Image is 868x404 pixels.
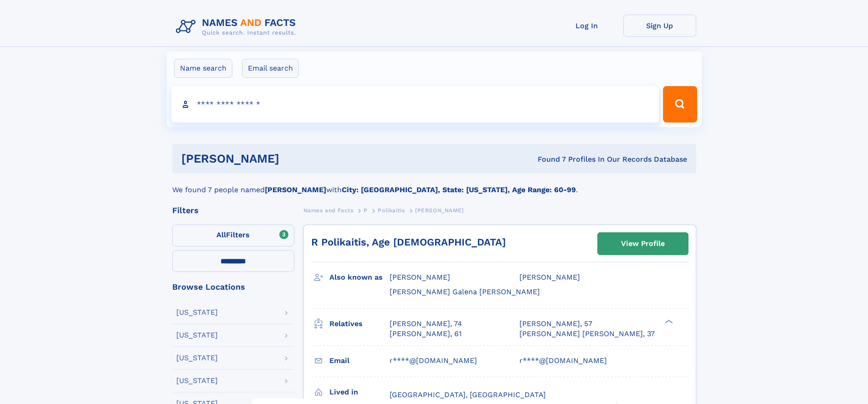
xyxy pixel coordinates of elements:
[519,329,655,339] a: [PERSON_NAME] [PERSON_NAME], 37
[216,230,226,239] span: All
[329,384,390,400] h3: Lived in
[176,332,218,339] div: [US_STATE]
[364,205,368,216] a: P
[364,207,368,214] span: P
[390,287,540,296] span: [PERSON_NAME] Galena [PERSON_NAME]
[519,319,592,329] a: [PERSON_NAME], 57
[621,233,665,254] div: View Profile
[172,15,303,39] img: Logo Names and Facts
[519,273,580,281] span: [PERSON_NAME]
[329,353,390,368] h3: Email
[174,59,232,78] label: Name search
[172,206,294,215] div: Filters
[390,390,546,399] span: [GEOGRAPHIC_DATA], [GEOGRAPHIC_DATA]
[311,236,506,248] a: R Polikaitis, Age [DEMOGRAPHIC_DATA]
[415,207,464,214] span: [PERSON_NAME]
[408,154,687,164] div: Found 7 Profiles In Our Records Database
[242,59,299,78] label: Email search
[598,233,688,255] a: View Profile
[378,207,405,214] span: Polikaitis
[390,273,450,281] span: [PERSON_NAME]
[378,205,405,216] a: Polikaitis
[663,86,697,123] button: Search Button
[172,283,294,291] div: Browse Locations
[342,185,576,194] b: City: [GEOGRAPHIC_DATA], State: [US_STATE], Age Range: 60-99
[623,15,696,37] a: Sign Up
[176,354,218,362] div: [US_STATE]
[390,329,462,339] a: [PERSON_NAME], 61
[172,174,696,195] div: We found 7 people named with .
[663,318,673,324] div: ❯
[172,225,294,246] label: Filters
[303,205,354,216] a: Names and Facts
[329,316,390,332] h3: Relatives
[550,15,623,37] a: Log In
[390,319,462,329] a: [PERSON_NAME], 74
[171,86,659,123] input: search input
[176,309,218,316] div: [US_STATE]
[329,270,390,285] h3: Also known as
[176,377,218,384] div: [US_STATE]
[181,153,409,164] h1: [PERSON_NAME]
[265,185,326,194] b: [PERSON_NAME]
